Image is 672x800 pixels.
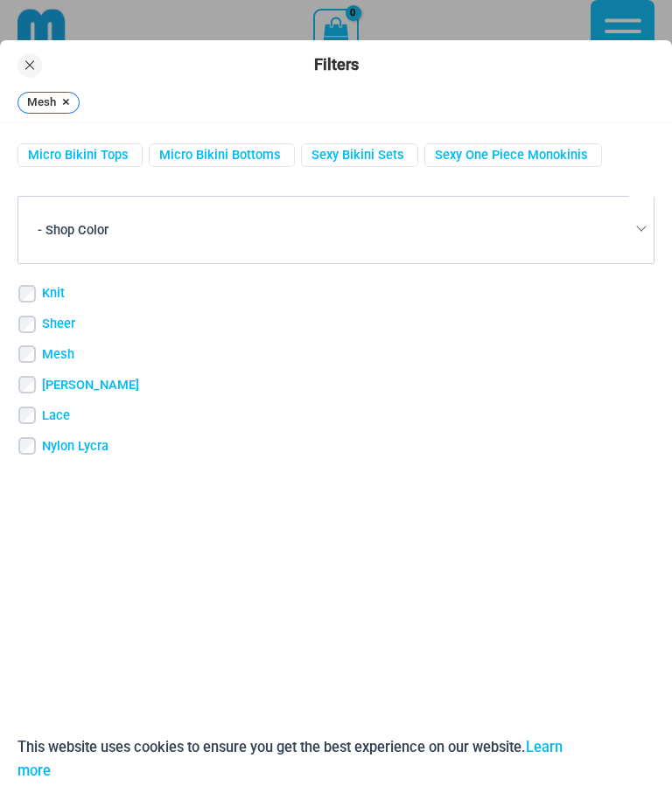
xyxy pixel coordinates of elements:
p: This website uses cookies to ensure you get the best experience on our website. [17,735,567,783]
a: Sexy One Piece Monokinis [435,147,588,163]
a: Nylon Lycra [42,438,108,455]
span: × [62,96,70,108]
a: Sheer [42,316,75,332]
a: Learn more [17,739,563,779]
a: Micro Bikini Bottoms [159,147,281,163]
span: - Shop Color [17,196,654,264]
a: Micro Bikini Tops [28,147,129,163]
a: Mesh [42,346,74,363]
button: Accept [580,735,654,783]
a: Mesh × [17,92,80,114]
a: [PERSON_NAME] [42,377,139,393]
span: - Shop Color [24,202,648,258]
a: Sexy Bikini Sets [311,147,404,163]
span: - Shop Color [38,222,108,238]
span: Mesh [27,94,56,111]
a: Lace [42,407,70,424]
a: Knit [42,285,65,302]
